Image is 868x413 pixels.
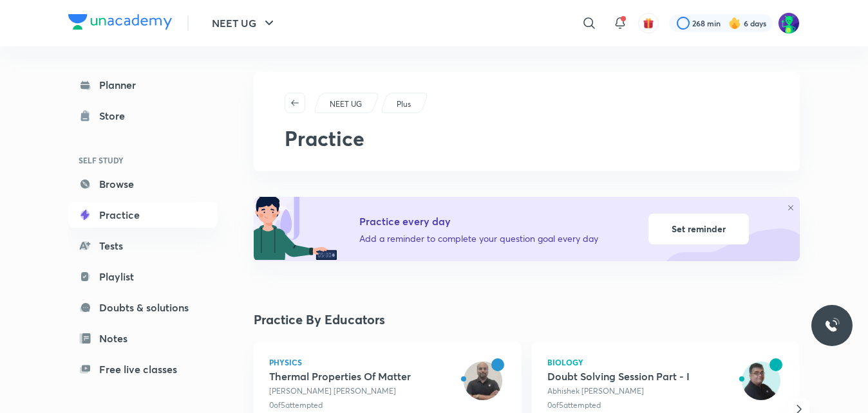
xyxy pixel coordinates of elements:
[68,103,218,129] a: Store
[68,171,218,197] a: Browse
[68,14,172,33] a: Company Logo
[269,399,411,411] div: 0 of 5 attempted
[547,358,690,366] span: Biology
[68,264,218,289] a: Playlist
[328,98,364,110] a: NEET UG
[359,232,598,245] p: Add a reminder to complete your question goal every day
[330,98,362,110] p: NEET UG
[824,318,840,333] img: ttu
[68,14,172,30] img: Company Logo
[285,126,769,151] h2: Practice
[464,362,502,400] img: avatar
[68,72,218,98] a: Planner
[547,385,690,397] div: Abhishek [PERSON_NAME]
[254,310,800,329] h4: Practice By Educators
[68,149,218,171] h6: SELF STUDY
[742,362,780,400] img: avatar
[728,17,741,30] img: streak
[68,356,218,382] a: Free live classes
[397,98,411,110] p: Plus
[269,370,411,383] div: Thermal Properties Of Matter
[68,295,218,320] a: Doubts & solutions
[68,202,218,228] a: Practice
[648,214,749,244] div: Set reminder
[269,385,411,397] div: [PERSON_NAME] [PERSON_NAME]
[204,10,285,36] button: NEET UG
[68,326,218,351] a: Notes
[643,17,654,29] img: avatar
[359,214,598,229] h5: Practice every day
[269,358,411,366] span: Physics
[547,399,690,411] div: 0 of 5 attempted
[547,370,690,383] div: Doubt Solving Session Part - I
[638,13,659,33] button: avatar
[778,12,800,34] img: Kaushiki Srivastava
[68,233,218,259] a: Tests
[395,98,413,110] a: Plus
[99,108,133,124] div: Store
